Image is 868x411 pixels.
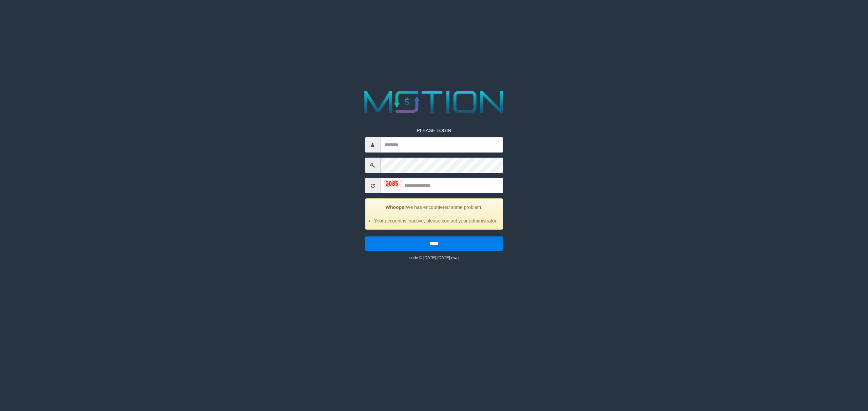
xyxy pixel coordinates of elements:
img: captcha [384,180,401,187]
p: PLEASE LOGIN [365,127,503,134]
div: We has encountered some problem. [365,198,503,230]
strong: Whoops! [386,204,406,210]
li: Your account is inactive, please contact your administrator. [374,217,497,224]
small: code © [DATE]-[DATE] dwg [409,255,459,260]
img: MOTION_logo.png [358,87,510,117]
